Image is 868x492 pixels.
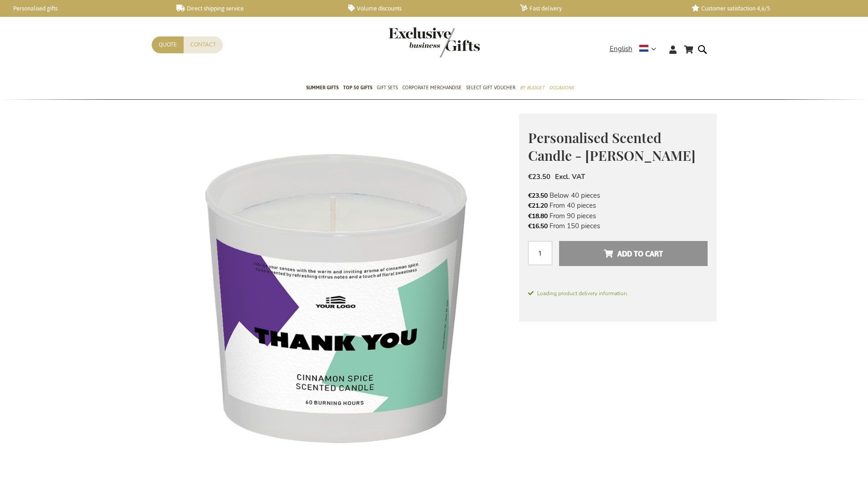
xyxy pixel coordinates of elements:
[348,5,505,12] a: Volume discounts
[389,27,480,57] img: Exclusive Business gifts logo
[402,83,462,92] span: Corporate Merchandise
[610,44,632,54] span: English
[152,36,184,53] a: Quote
[377,77,398,100] a: Gift Sets
[549,83,574,92] span: Occasions
[528,221,708,231] li: From 150 pieces
[466,83,515,92] span: Select Gift Voucher
[549,77,574,100] a: Occasions
[306,77,339,100] a: Summer Gifts
[555,172,585,181] span: Excl. VAT
[389,27,434,57] a: store logo
[306,83,339,92] span: Summer Gifts
[528,200,708,210] li: From 40 pieces
[343,83,372,92] span: TOP 50 Gifts
[528,289,708,297] span: Loading product delivery information.
[5,5,162,12] a: Personalised gifts
[343,77,372,100] a: TOP 50 Gifts
[528,211,708,221] li: From 90 pieces
[176,5,334,12] a: Direct shipping service
[377,83,398,92] span: Gift Sets
[528,201,548,210] span: €21.20
[692,5,849,12] a: Customer satisfaction 4,6/5
[528,241,552,265] input: Qty
[520,5,677,12] a: Fast delivery
[528,212,548,220] span: €18.80
[184,36,223,53] a: Contact
[528,172,550,181] span: €23.50
[528,190,708,200] li: Below 40 pieces
[528,128,695,164] span: Personalised Scented Candle - [PERSON_NAME]
[466,77,515,100] a: Select Gift Voucher
[520,83,544,92] span: By Budget
[528,191,548,200] span: €23.50
[520,77,544,100] a: By Budget
[528,222,548,231] span: €16.50
[152,113,519,481] img: Personalised Scented Candle - White Matt
[402,77,462,100] a: Corporate Merchandise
